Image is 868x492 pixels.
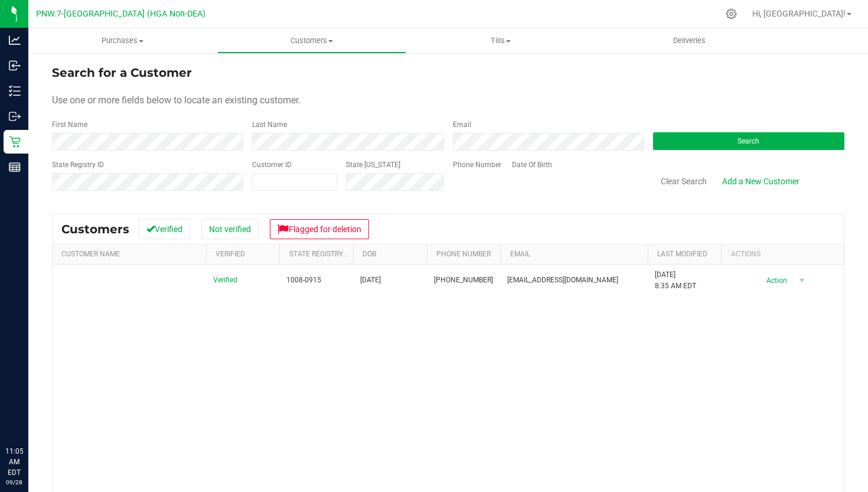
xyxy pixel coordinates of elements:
[407,35,595,46] span: Tills
[139,219,190,239] button: Verified
[252,159,292,170] label: Customer ID
[724,8,739,19] div: Manage settings
[36,9,205,19] span: PNW.7-[GEOGRAPHIC_DATA] (HGA Non-DEA)
[9,110,21,122] inline-svg: Outbound
[406,28,595,53] a: Tills
[252,119,287,130] label: Last Name
[28,35,217,46] span: Purchases
[5,446,23,478] p: 11:05 AM EDT
[9,136,21,148] inline-svg: Retail
[52,66,192,80] span: Search for a Customer
[657,35,722,46] span: Deliveries
[270,219,369,239] button: Flagged for deletion
[794,272,809,289] span: select
[714,171,807,191] a: Add a New Customer
[28,28,217,53] a: Purchases
[12,397,47,433] iframe: Resource center
[363,250,376,258] a: DOB
[657,250,707,258] a: Last Modified
[9,85,21,97] inline-svg: Inventory
[655,269,696,292] span: [DATE] 8:35 AM EDT
[9,34,21,46] inline-svg: Analytics
[201,219,259,239] button: Not verified
[595,28,784,53] a: Deliveries
[289,250,351,258] a: State Registry Id
[453,119,471,130] label: Email
[52,95,301,106] span: Use one or more fields below to locate an existing customer.
[731,250,840,258] div: Actions
[9,161,21,173] inline-svg: Reports
[52,159,104,170] label: State Registry ID
[360,275,381,286] span: [DATE]
[217,28,406,53] a: Customers
[653,171,714,191] button: Clear Search
[5,478,23,487] p: 09/28
[216,250,245,258] a: Verified
[510,250,530,258] a: Email
[453,159,501,170] label: Phone Number
[653,132,844,150] button: Search
[61,222,129,236] span: Customers
[218,35,406,46] span: Customers
[756,272,794,289] span: Action
[61,250,120,258] a: Customer Name
[434,275,493,286] span: [PHONE_NUMBER]
[213,275,237,286] span: Verified
[752,9,846,18] span: Hi, [GEOGRAPHIC_DATA]!
[9,60,21,71] inline-svg: Inbound
[346,159,400,170] label: State [US_STATE]
[738,137,759,145] span: Search
[436,250,491,258] a: Phone Number
[52,119,87,130] label: First Name
[512,159,552,170] label: Date Of Birth
[507,275,618,286] span: [EMAIL_ADDRESS][DOMAIN_NAME]
[286,275,321,286] span: 1008-0915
